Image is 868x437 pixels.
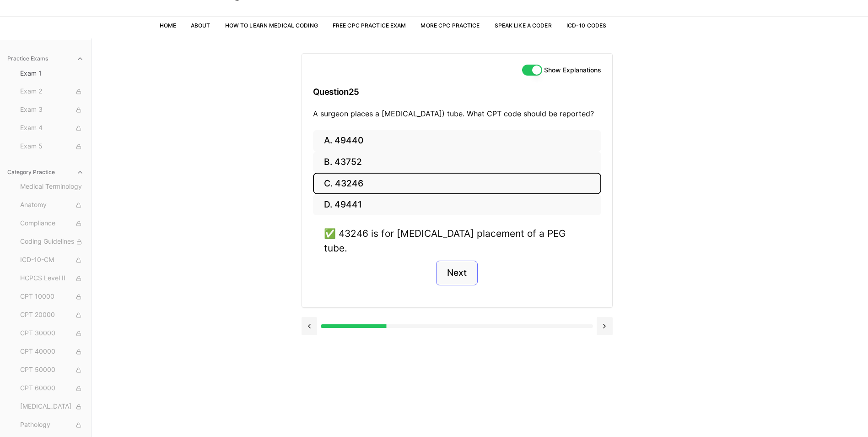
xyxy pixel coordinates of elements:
[313,173,601,194] button: C. 43246
[16,363,87,377] button: CPT 50000
[313,152,601,173] button: B. 43752
[16,180,87,194] button: Medical Terminology
[20,420,84,430] span: Pathology
[20,310,84,320] span: CPT 20000
[16,381,87,396] button: CPT 60000
[16,121,87,136] button: Exam 4
[16,290,87,304] button: CPT 10000
[20,347,84,357] span: CPT 40000
[20,105,84,115] span: Exam 3
[16,103,87,117] button: Exam 3
[16,253,87,268] button: ICD-10-CM
[313,130,601,152] button: A. 49440
[16,308,87,322] button: CPT 20000
[4,51,87,66] button: Practice Exams
[20,383,84,393] span: CPT 60000
[313,108,601,119] p: A surgeon places a [MEDICAL_DATA]) tube. What CPT code should be reported?
[16,139,87,154] button: Exam 5
[20,69,84,78] span: Exam 1
[20,142,84,152] span: Exam 5
[20,273,84,284] span: HCPCS Level II
[20,218,84,229] span: Compliance
[16,399,87,414] button: [MEDICAL_DATA]
[20,292,84,302] span: CPT 10000
[324,226,590,255] div: ✅ 43246 is for [MEDICAL_DATA] placement of a PEG tube.
[313,78,601,105] h3: Question 25
[566,22,606,29] a: ICD-10 Codes
[191,22,210,29] a: About
[16,418,87,432] button: Pathology
[421,22,480,29] a: More CPC Practice
[225,22,318,29] a: How to Learn Medical Coding
[16,235,87,249] button: Coding Guidelines
[20,182,84,192] span: Medical Terminology
[20,328,84,339] span: CPT 30000
[20,200,84,210] span: Anatomy
[333,22,406,29] a: Free CPC Practice Exam
[544,67,601,73] label: Show Explanations
[16,84,87,99] button: Exam 2
[20,402,84,412] span: [MEDICAL_DATA]
[16,344,87,359] button: CPT 40000
[436,261,478,285] button: Next
[160,22,176,29] a: Home
[4,165,87,180] button: Category Practice
[313,194,601,216] button: D. 49441
[20,365,84,375] span: CPT 50000
[16,271,87,286] button: HCPCS Level II
[495,22,552,29] a: Speak Like a Coder
[20,237,84,247] span: Coding Guidelines
[16,216,87,231] button: Compliance
[20,87,84,97] span: Exam 2
[16,198,87,213] button: Anatomy
[16,66,87,81] button: Exam 1
[16,326,87,341] button: CPT 30000
[20,255,84,265] span: ICD-10-CM
[20,123,84,133] span: Exam 4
